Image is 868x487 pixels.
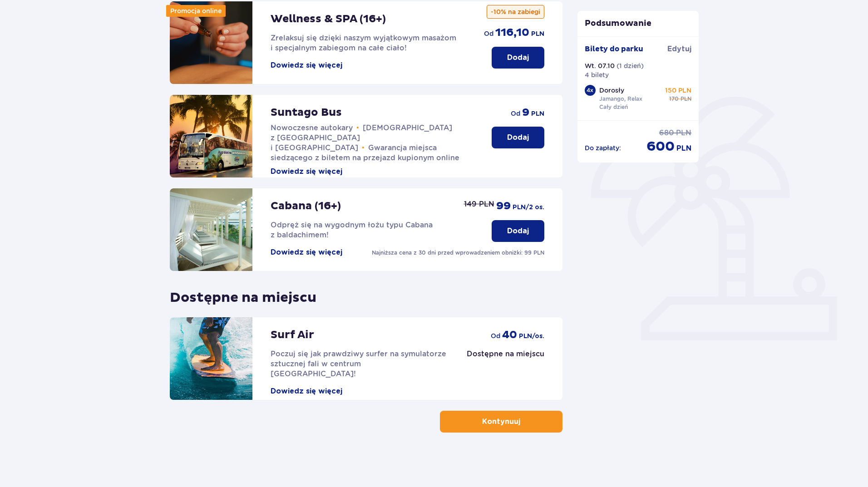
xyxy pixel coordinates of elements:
[492,127,544,148] button: Dodaj
[599,86,624,95] p: Dorosły
[356,123,359,133] span: •
[676,128,691,138] p: PLN
[491,331,500,340] p: od
[170,1,252,84] img: attraction
[467,349,544,359] p: Dostępne na miejscu
[372,249,544,257] p: Najniższa cena z 30 dni przed wprowadzeniem obniżki: 99 PLN
[271,34,456,52] span: Zrelaksuj się dzięki naszym wyjątkowym masażom i specjalnym zabiegom na całe ciało!
[616,61,644,70] p: ( 1 dzień )
[271,123,452,152] span: [DEMOGRAPHIC_DATA] z [GEOGRAPHIC_DATA] i [GEOGRAPHIC_DATA]
[440,411,562,433] button: Kontynuuj
[659,128,674,138] p: 680
[599,95,642,103] p: Jamango, Relax
[665,86,691,95] p: 150 PLN
[271,123,353,132] span: Nowoczesne autokary
[585,143,621,152] p: Do zapłaty :
[507,53,529,63] p: Dodaj
[519,332,544,341] p: PLN /os.
[484,29,493,38] p: od
[271,167,342,177] button: Dowiedz się więcej
[531,109,544,118] p: PLN
[646,138,675,155] p: 600
[496,199,511,213] p: 99
[507,133,529,143] p: Dodaj
[482,417,520,427] p: Kontynuuj
[599,103,628,111] p: Cały dzień
[170,188,252,271] img: attraction
[170,95,252,177] img: attraction
[492,220,544,242] button: Dodaj
[507,226,529,236] p: Dodaj
[585,61,615,70] p: Wt. 07.10
[667,44,691,54] a: Edytuj
[271,247,342,257] button: Dowiedz się więcej
[676,143,691,153] p: PLN
[170,282,316,306] p: Dostępne na miejscu
[170,317,252,400] img: attraction
[495,26,529,39] p: 116,10
[511,109,520,118] p: od
[271,328,314,342] p: Surf Air
[166,5,226,17] div: Promocja online
[585,44,643,54] p: Bilety do parku
[271,106,342,119] p: Suntago Bus
[271,12,386,26] p: Wellness & SPA (16+)
[464,199,494,209] p: 149 PLN
[513,203,544,212] p: PLN /2 os.
[531,30,544,39] p: PLN
[577,18,699,29] p: Podsumowanie
[522,106,529,119] p: 9
[271,221,433,239] span: Odpręż się na wygodnym łożu typu Cabana z baldachimem!
[487,5,544,19] p: -10% na zabiegi
[585,70,609,79] p: 4 bilety
[271,199,341,213] p: Cabana (16+)
[271,349,446,378] span: Poczuj się jak prawdziwy surfer na symulatorze sztucznej fali w centrum [GEOGRAPHIC_DATA]!
[492,47,544,69] button: Dodaj
[271,60,342,70] button: Dowiedz się więcej
[271,386,342,396] button: Dowiedz się więcej
[681,95,691,103] p: PLN
[585,85,596,96] div: 4 x
[502,328,517,342] p: 40
[362,143,365,152] span: •
[669,95,679,103] p: 170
